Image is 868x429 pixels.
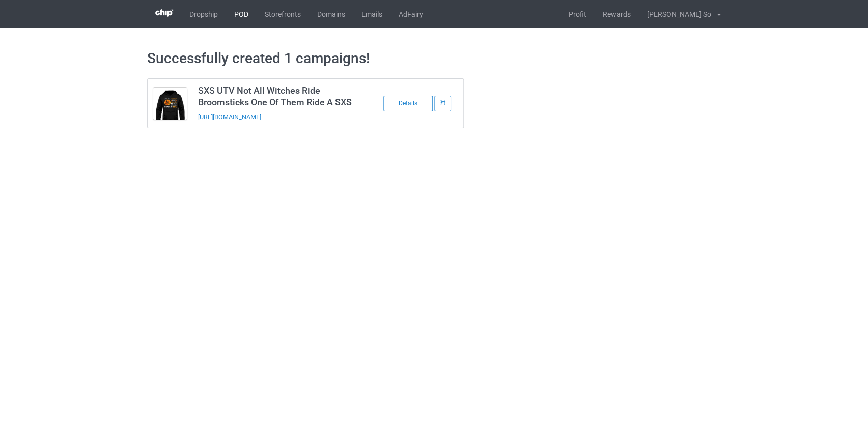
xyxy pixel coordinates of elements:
img: 3d383065fc803cdd16c62507c020ddf8.png [155,9,173,17]
div: Details [383,96,433,111]
div: [PERSON_NAME] So [639,2,711,27]
a: [URL][DOMAIN_NAME] [198,113,261,121]
h3: SXS UTV Not All Witches Ride Broomsticks One Of Them Ride A SXS [198,84,359,108]
h1: Successfully created 1 campaigns! [147,49,721,68]
a: Details [383,99,434,107]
